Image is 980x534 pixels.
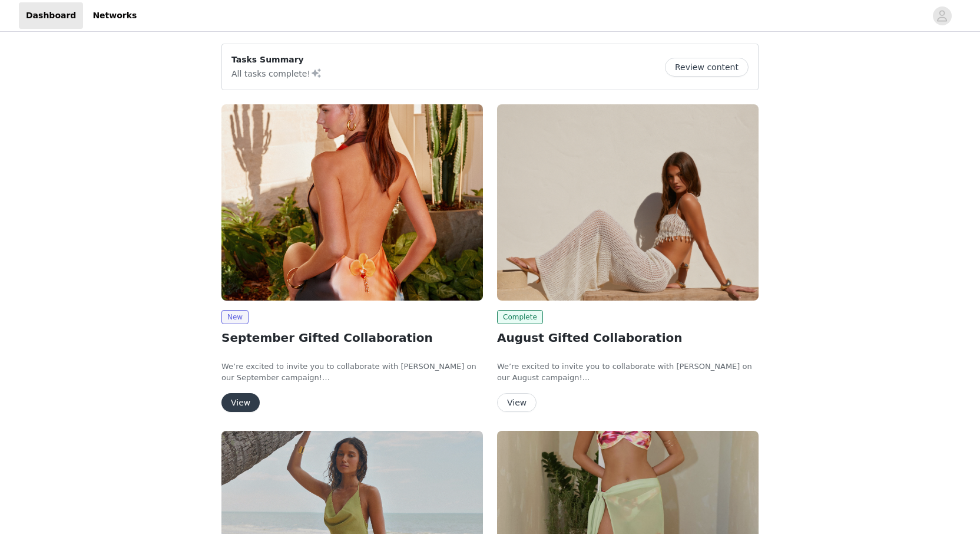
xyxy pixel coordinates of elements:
[497,361,759,384] p: We’re excited to invite you to collaborate with [PERSON_NAME] on our August campaign!
[497,104,759,301] img: Peppermayo AUS
[221,361,483,384] p: We’re excited to invite you to collaborate with [PERSON_NAME] on our September campaign!
[936,6,948,25] div: avatar
[497,398,537,407] a: View
[231,66,322,80] p: All tasks complete!
[497,329,759,347] h2: August Gifted Collaboration
[19,2,83,29] a: Dashboard
[665,58,749,77] button: Review content
[221,104,483,301] img: Peppermayo AUS
[221,310,249,324] span: New
[231,54,322,66] p: Tasks Summary
[221,329,483,347] h2: September Gifted Collaboration
[85,2,144,29] a: Networks
[221,398,260,407] a: View
[221,393,260,412] button: View
[497,393,537,412] button: View
[497,310,543,324] span: Complete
